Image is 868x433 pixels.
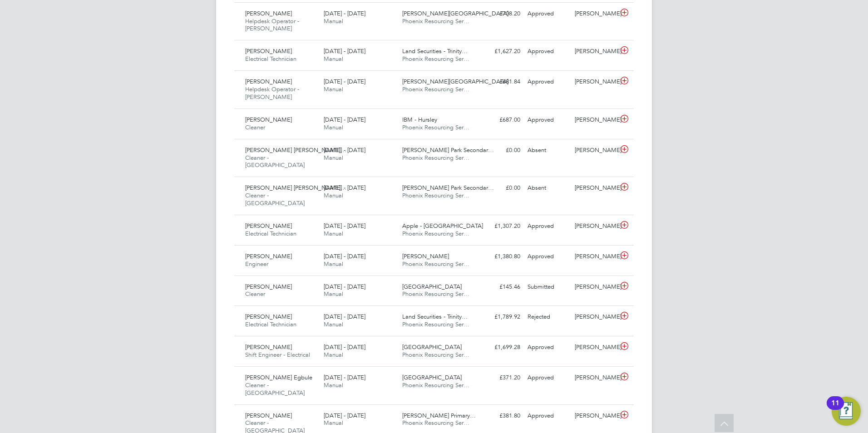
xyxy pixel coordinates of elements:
[245,381,305,397] span: Cleaner - [GEOGRAPHIC_DATA]
[477,310,524,325] div: £1,789.92
[324,260,343,268] span: Manual
[245,85,299,101] span: Helpdesk Operator - [PERSON_NAME]
[324,412,365,419] span: [DATE] - [DATE]
[571,280,618,295] div: [PERSON_NAME]
[524,44,571,59] div: Approved
[524,143,571,158] div: Absent
[571,370,618,385] div: [PERSON_NAME]
[245,230,296,237] span: Electrical Technician
[477,113,524,128] div: £687.00
[402,47,468,55] span: Land Securities - Trinity…
[402,374,462,381] span: [GEOGRAPHIC_DATA]
[524,74,571,89] div: Approved
[571,249,618,264] div: [PERSON_NAME]
[402,17,469,25] span: Phoenix Resourcing Ser…
[571,219,618,234] div: [PERSON_NAME]
[402,351,469,359] span: Phoenix Resourcing Ser…
[571,408,618,423] div: [PERSON_NAME]
[524,370,571,385] div: Approved
[477,280,524,295] div: £145.46
[402,184,494,192] span: [PERSON_NAME] Park Secondar…
[402,260,469,268] span: Phoenix Resourcing Ser…
[324,154,343,162] span: Manual
[324,47,365,55] span: [DATE] - [DATE]
[402,313,468,320] span: Land Securities - Trinity…
[402,343,462,351] span: [GEOGRAPHIC_DATA]
[831,403,839,415] div: 11
[324,192,343,199] span: Manual
[324,374,365,381] span: [DATE] - [DATE]
[571,143,618,158] div: [PERSON_NAME]
[477,408,524,423] div: £381.80
[324,283,365,290] span: [DATE] - [DATE]
[402,123,469,131] span: Phoenix Resourcing Ser…
[245,343,292,351] span: [PERSON_NAME]
[324,184,365,192] span: [DATE] - [DATE]
[524,280,571,295] div: Submitted
[477,340,524,355] div: £1,699.28
[324,252,365,260] span: [DATE] - [DATE]
[245,374,312,381] span: [PERSON_NAME] Egbule
[571,44,618,59] div: [PERSON_NAME]
[245,17,299,33] span: Helpdesk Operator - [PERSON_NAME]
[402,412,476,419] span: [PERSON_NAME] Primary…
[402,78,508,85] span: [PERSON_NAME][GEOGRAPHIC_DATA]
[245,222,292,230] span: [PERSON_NAME]
[524,113,571,128] div: Approved
[324,17,343,25] span: Manual
[402,192,469,199] span: Phoenix Resourcing Ser…
[402,252,449,260] span: [PERSON_NAME]
[324,55,343,63] span: Manual
[402,10,508,17] span: [PERSON_NAME][GEOGRAPHIC_DATA]
[245,154,305,169] span: Cleaner - [GEOGRAPHIC_DATA]
[245,10,292,17] span: [PERSON_NAME]
[571,310,618,325] div: [PERSON_NAME]
[402,55,469,63] span: Phoenix Resourcing Ser…
[245,116,292,123] span: [PERSON_NAME]
[571,181,618,196] div: [PERSON_NAME]
[477,249,524,264] div: £1,380.80
[324,78,365,85] span: [DATE] - [DATE]
[477,219,524,234] div: £1,307.20
[324,230,343,237] span: Manual
[524,249,571,264] div: Approved
[477,44,524,59] div: £1,627.20
[324,381,343,389] span: Manual
[245,260,268,268] span: Engineer
[245,184,346,192] span: [PERSON_NAME] [PERSON_NAME]…
[402,290,469,298] span: Phoenix Resourcing Ser…
[324,419,343,427] span: Manual
[571,6,618,21] div: [PERSON_NAME]
[324,320,343,328] span: Manual
[324,313,365,320] span: [DATE] - [DATE]
[324,146,365,154] span: [DATE] - [DATE]
[402,320,469,328] span: Phoenix Resourcing Ser…
[324,222,365,230] span: [DATE] - [DATE]
[402,85,469,93] span: Phoenix Resourcing Ser…
[245,123,265,131] span: Cleaner
[245,290,265,298] span: Cleaner
[477,6,524,21] div: £708.20
[402,146,494,154] span: [PERSON_NAME] Park Secondar…
[245,351,310,359] span: Shift Engineer - Electrical
[477,181,524,196] div: £0.00
[402,283,462,290] span: [GEOGRAPHIC_DATA]
[324,123,343,131] span: Manual
[477,74,524,89] div: £681.84
[245,252,292,260] span: [PERSON_NAME]
[571,74,618,89] div: [PERSON_NAME]
[324,343,365,351] span: [DATE] - [DATE]
[832,397,861,426] button: Open Resource Center, 11 new notifications
[402,222,483,230] span: Apple - [GEOGRAPHIC_DATA]
[245,78,292,85] span: [PERSON_NAME]
[402,381,469,389] span: Phoenix Resourcing Ser…
[245,55,296,63] span: Electrical Technician
[245,192,305,207] span: Cleaner - [GEOGRAPHIC_DATA]
[245,283,292,290] span: [PERSON_NAME]
[477,143,524,158] div: £0.00
[324,290,343,298] span: Manual
[402,230,469,237] span: Phoenix Resourcing Ser…
[571,340,618,355] div: [PERSON_NAME]
[524,310,571,325] div: Rejected
[324,10,365,17] span: [DATE] - [DATE]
